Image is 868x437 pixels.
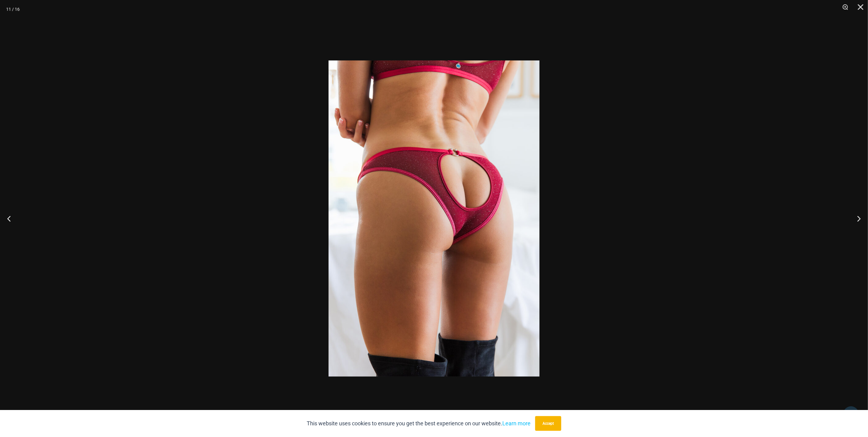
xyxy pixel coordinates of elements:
div: 11 / 16 [6,5,20,14]
img: Guilty Pleasures Red 6045 Thong 02 [329,60,539,377]
button: Next [845,203,868,234]
button: Accept [535,416,561,431]
p: This website uses cookies to ensure you get the best experience on our website. [307,419,531,428]
a: Learn more [502,420,531,427]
